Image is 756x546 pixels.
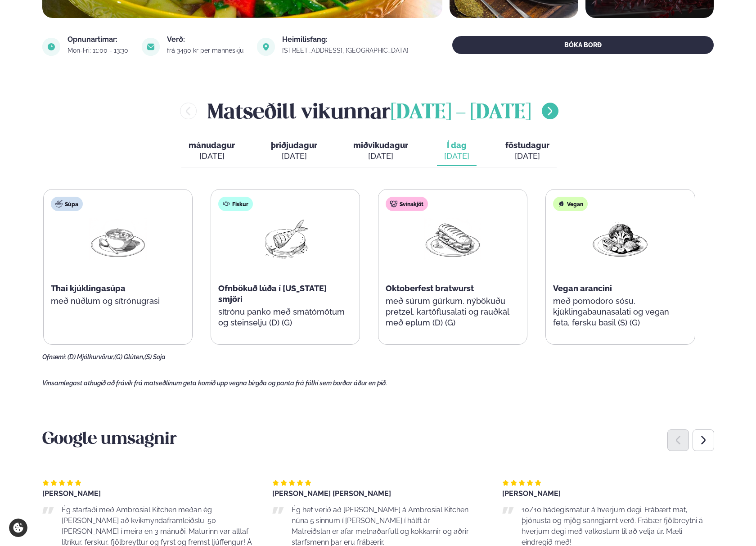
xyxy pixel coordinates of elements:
span: (S) Soja [144,353,166,361]
p: sítrónu panko með smátómötum og steinselju (D) (G) [218,307,352,328]
div: [DATE] [505,151,549,162]
span: mánudagur [189,140,235,150]
img: image alt [42,38,60,56]
div: frá 3490 kr per manneskju [167,47,246,54]
button: menu-btn-left [180,103,197,119]
span: Vinsamlegast athugið að frávik frá matseðlinum geta komið upp vegna birgða og panta frá fólki sem... [42,379,387,387]
img: Vegan.png [591,218,649,260]
div: Heimilisfang: [282,36,411,43]
p: með núðlum og sítrónugrasi [51,296,185,307]
span: (G) Glúten, [114,353,144,361]
span: Í dag [444,140,469,151]
h3: Google umsagnir [42,429,714,451]
a: Cookie settings [9,519,27,537]
button: föstudagur [DATE] [498,136,557,166]
span: Vegan arancini [553,284,612,293]
span: Thai kjúklingasúpa [51,284,126,293]
div: Verð: [167,36,246,43]
p: Ég hef verið að [PERSON_NAME] á Ambrosial Kitchen núna 5 sinnum í [PERSON_NAME] í hálft ár. [292,505,484,526]
div: [DATE] [189,151,235,162]
div: [DATE] [353,151,408,162]
p: með pomodoro sósu, kjúklingabaunasalati og vegan feta, fersku basil (S) (G) [553,296,687,328]
div: [DATE] [444,151,469,162]
img: pork.svg [390,200,397,208]
span: miðvikudagur [353,140,408,150]
img: fish.svg [223,200,230,208]
button: miðvikudagur [DATE] [346,136,415,166]
div: [PERSON_NAME] [PERSON_NAME] [272,490,484,497]
button: þriðjudagur [DATE] [264,136,324,166]
button: menu-btn-right [542,103,558,119]
img: image alt [142,38,160,56]
button: mánudagur [DATE] [181,136,242,166]
button: Í dag [DATE] [437,136,477,166]
span: Ofnæmi: [42,353,66,361]
div: Súpa [51,197,83,211]
h2: Matseðill vikunnar [207,96,531,126]
p: með súrum gúrkum, nýbökuðu pretzel, kartöflusalati og rauðkál með eplum (D) (G) [386,296,520,328]
span: (D) Mjólkurvörur, [67,353,114,361]
span: [DATE] - [DATE] [391,103,531,123]
span: föstudagur [505,140,549,150]
div: [PERSON_NAME] [42,490,254,497]
span: Ofnbökuð lúða í [US_STATE] smjöri [218,284,327,304]
img: soup.svg [55,200,63,208]
a: link [282,45,411,56]
div: Fiskur [218,197,253,211]
div: Vegan [553,197,588,211]
span: Oktoberfest bratwurst [386,284,474,293]
img: image alt [257,38,275,56]
div: Svínakjöt [386,197,428,211]
img: Panini.png [424,218,481,260]
div: Previous slide [667,429,689,451]
img: Soup.png [89,218,147,260]
div: Mon-Fri: 11:00 - 13:30 [67,47,131,54]
span: þriðjudagur [271,140,317,150]
div: [PERSON_NAME] [502,490,714,497]
button: BÓKA BORÐ [452,36,714,54]
div: Opnunartímar: [67,36,131,43]
img: Fish.png [256,218,314,260]
div: [DATE] [271,151,317,162]
div: Next slide [693,429,714,451]
img: Vegan.svg [558,200,565,208]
